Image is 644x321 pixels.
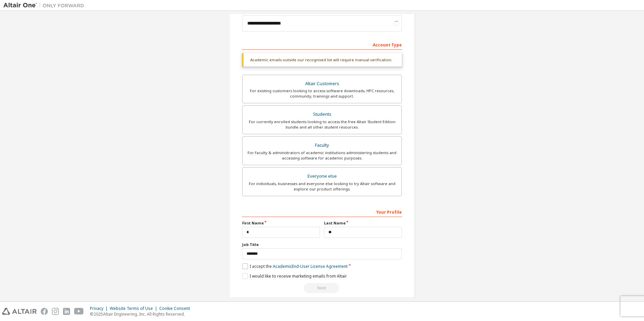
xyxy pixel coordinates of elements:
label: I would like to receive marketing emails from Altair [242,273,347,279]
div: Please wait while checking email ... [242,283,402,293]
div: Students [247,110,397,119]
label: Job Title [242,242,402,247]
div: Website Terms of Use [110,306,159,311]
div: Faculty [247,141,397,150]
div: Altair Customers [247,79,397,88]
div: Privacy [90,306,110,311]
div: For individuals, businesses and everyone else looking to try Altair software and explore our prod... [247,181,397,192]
a: Academic End-User License Agreement [273,263,348,269]
div: Academic emails outside our recognised list will require manual verification. [242,53,402,67]
img: instagram.svg [52,308,59,315]
label: I accept the [242,263,348,269]
img: linkedin.svg [63,308,70,315]
div: For existing customers looking to access software downloads, HPC resources, community, trainings ... [247,88,397,99]
div: Your Profile [242,206,402,217]
label: First Name [242,220,320,226]
div: Cookie Consent [159,306,194,311]
img: Altair One [3,2,88,9]
p: © 2025 Altair Engineering, Inc. All Rights Reserved. [90,311,194,317]
label: Last Name [324,220,402,226]
div: For currently enrolled students looking to access the free Altair Student Edition bundle and all ... [247,119,397,130]
img: altair_logo.svg [2,308,37,315]
div: Account Type [242,39,402,50]
img: facebook.svg [41,308,48,315]
div: For faculty & administrators of academic institutions administering students and accessing softwa... [247,150,397,161]
div: Everyone else [247,172,397,181]
img: youtube.svg [74,308,84,315]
